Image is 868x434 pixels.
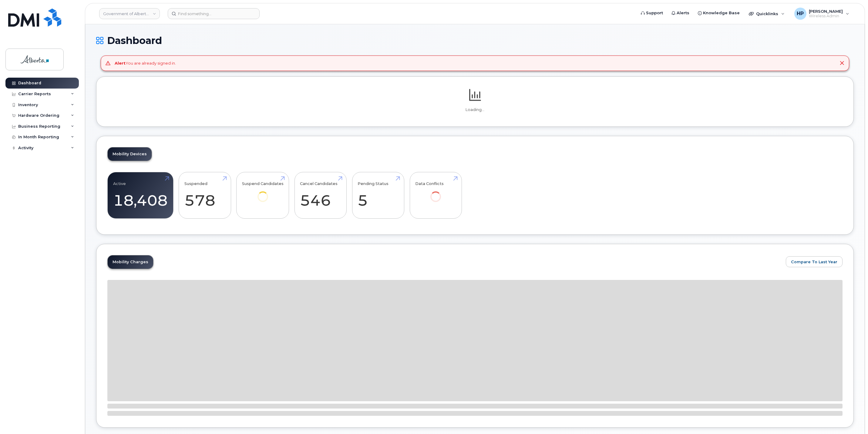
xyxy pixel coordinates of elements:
strong: Alert [115,61,126,66]
a: Mobility Charges [108,255,153,269]
div: You are already signed in. [115,60,176,66]
p: Loading... [107,107,843,113]
button: Compare To Last Year [786,256,843,267]
a: Suspended 578 [184,175,225,215]
a: Active 18,408 [113,175,168,215]
h1: Dashboard [96,35,854,46]
a: Suspend Candidates [242,175,284,210]
a: Cancel Candidates 546 [300,175,341,215]
span: Compare To Last Year [791,259,837,265]
a: Pending Status 5 [358,175,399,215]
a: Data Conflicts [415,175,456,210]
a: Mobility Devices [108,147,152,161]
